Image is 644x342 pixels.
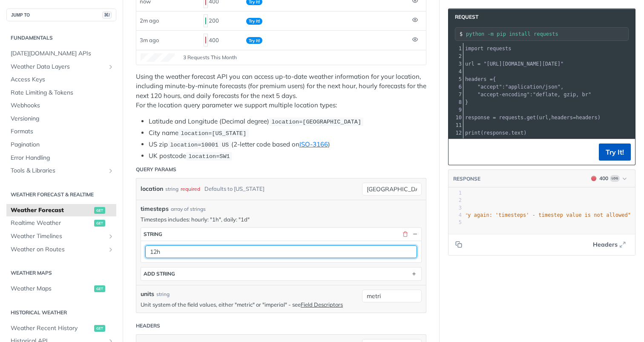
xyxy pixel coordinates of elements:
[527,115,536,121] span: get
[6,125,116,138] a: Formats
[6,34,116,42] h2: Fundamentals
[448,75,463,83] div: 5
[6,152,116,164] a: Error Handling
[11,115,114,123] span: Versioning
[11,63,105,71] span: Weather Data Layers
[188,153,230,160] span: location=SW1
[6,112,116,125] a: Versioning
[588,238,631,251] button: Headers
[271,119,361,125] span: location=[GEOGRAPHIC_DATA]
[144,231,162,237] div: string
[483,61,563,67] span: "[URL][DOMAIN_NAME][DATE]"
[183,54,237,61] span: 3 Requests This Month
[487,46,512,52] span: requests
[141,290,154,299] label: units
[11,101,114,110] span: Webhooks
[465,115,490,121] span: response
[6,269,116,277] h2: Weather Maps
[299,140,328,148] a: ISO-3166
[94,285,105,292] span: get
[453,238,465,251] button: Copy to clipboard
[465,115,601,121] span: . ( , )
[11,141,114,149] span: Pagination
[141,301,358,308] p: Unit system of the field values, either "metric" or "imperial" - see
[465,46,483,52] span: import
[453,146,465,158] button: Copy to clipboard
[465,84,563,90] span: : ,
[149,117,426,126] li: Latitude and Longitude (Decimal degree)
[140,17,159,24] span: 2m ago
[465,61,474,67] span: url
[477,84,502,90] span: "accept"
[181,130,246,137] span: location=[US_STATE]
[165,183,178,195] div: string
[465,92,591,98] span: :
[6,86,116,99] a: Rate Limiting & Tokens
[465,76,487,82] span: headers
[591,176,596,181] span: 400
[6,164,116,177] a: Tools & LibrariesShow subpages for Tools & Libraries
[533,92,591,98] span: "deflate, gzip, br"
[107,246,114,253] button: Show subpages for Weather on Routes
[11,285,92,293] span: Weather Maps
[483,130,508,136] span: response
[11,127,114,136] span: Formats
[477,61,480,67] span: =
[448,60,463,68] div: 3
[465,130,527,136] span: ( . )
[11,206,92,215] span: Weather Forecast
[6,309,116,316] h2: Historical Weather
[505,84,561,90] span: "application/json"
[6,204,116,217] a: Weather Forecastget
[141,216,422,223] p: Timesteps includes: hourly: "1h", daily: "1d"
[102,11,112,19] span: ⌘/
[448,91,463,98] div: 7
[465,76,496,82] span: {
[453,175,481,183] button: RESPONSE
[610,175,620,182] span: Log
[465,99,468,105] span: }
[499,115,524,121] span: requests
[11,232,105,241] span: Weather Timelines
[6,9,116,21] button: JUMP TO⌘/
[6,322,116,335] a: Weather Recent Historyget
[136,72,426,110] p: Using the weather forecast API you can access up-to-date weather information for your location, i...
[6,99,116,112] a: Webhooks
[539,115,548,121] span: url
[465,130,480,136] span: print
[490,76,493,82] span: =
[301,301,343,308] a: Field Descriptors
[141,228,421,241] button: string
[11,89,114,97] span: Rate Limiting & Tokens
[141,267,421,280] button: ADD string
[466,31,628,37] input: Request instructions
[136,166,176,173] div: Query Params
[448,68,463,75] div: 4
[401,230,409,238] button: Delete
[448,219,462,226] div: 5
[205,37,206,43] span: 400
[477,92,530,98] span: "accept-encoding"
[6,138,116,151] a: Pagination
[448,129,463,137] div: 12
[107,167,114,174] button: Show subpages for Tools & Libraries
[175,212,631,218] span: "The entries provided as query parameters were not valid for the request. Fix parameters and try ...
[11,154,114,162] span: Error Handling
[136,322,160,330] div: Headers
[448,190,462,197] div: 1
[11,245,105,254] span: Weather on Routes
[587,174,631,183] button: 400400Log
[204,183,264,195] div: Defaults to [US_STATE]
[11,49,114,58] span: [DATE][DOMAIN_NAME] APIs
[593,240,618,249] span: Headers
[6,230,116,243] a: Weather TimelinesShow subpages for Weather Timelines
[6,60,116,73] a: Weather Data LayersShow subpages for Weather Data Layers
[451,13,478,21] span: Request
[448,121,463,129] div: 11
[6,243,116,256] a: Weather on RoutesShow subpages for Weather on Routes
[156,290,170,298] div: string
[576,115,598,121] span: headers
[107,63,114,70] button: Show subpages for Weather Data Layers
[181,183,200,195] div: required
[6,47,116,60] a: [DATE][DOMAIN_NAME] APIs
